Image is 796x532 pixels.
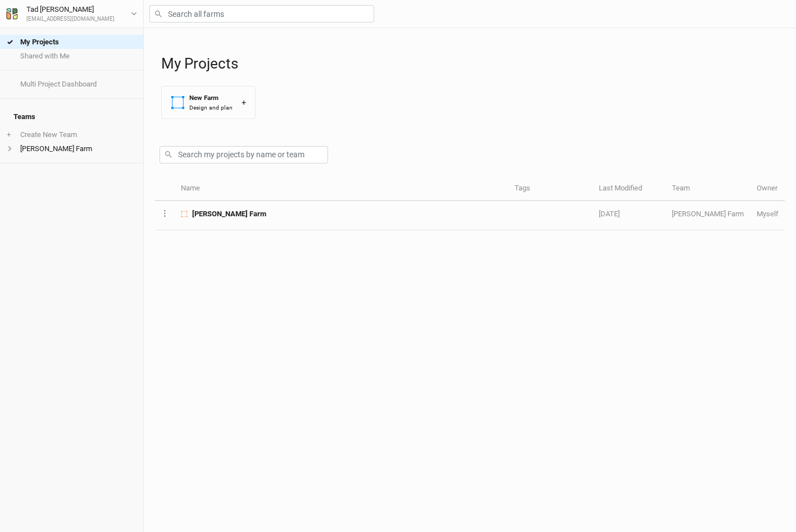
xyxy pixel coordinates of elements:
[508,177,593,201] th: Tags
[189,103,233,112] div: Design and plan
[149,5,374,22] input: Search all farms
[599,210,620,218] span: Aug 27, 2025 11:46 AM
[757,210,779,218] span: tad@larklea.com
[593,177,666,201] th: Last Modified
[750,177,785,201] th: Owner
[7,106,137,128] h4: Teams
[161,86,256,119] button: New FarmDesign and plan+
[192,209,266,219] span: Cadwell Farm
[26,15,115,24] div: [EMAIL_ADDRESS][DOMAIN_NAME]
[666,201,750,230] td: [PERSON_NAME] Farm
[242,97,246,108] div: +
[666,177,750,201] th: Team
[6,3,138,24] button: Tad [PERSON_NAME][EMAIL_ADDRESS][DOMAIN_NAME]
[189,93,233,103] div: New Farm
[26,4,115,15] div: Tad [PERSON_NAME]
[175,177,508,201] th: Name
[160,146,328,163] input: Search my projects by name or team
[161,55,785,72] h1: My Projects
[7,130,11,139] span: +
